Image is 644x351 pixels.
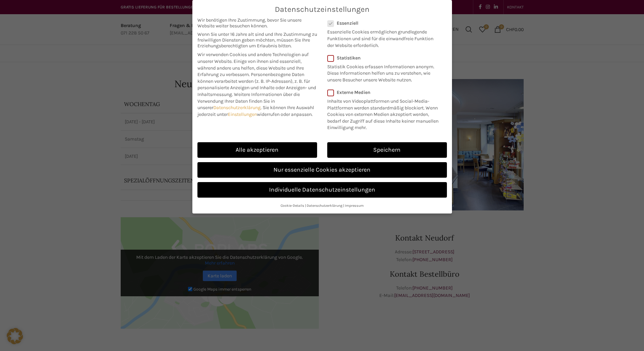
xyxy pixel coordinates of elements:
a: Speichern [327,142,447,158]
p: Inhalte von Videoplattformen und Social-Media-Plattformen werden standardmäßig blockiert. Wenn Co... [327,95,443,131]
a: Datenschutzerklärung [307,203,342,208]
a: Einstellungen [228,111,257,117]
label: Statistiken [327,55,438,61]
span: Wir verwenden Cookies und andere Technologien auf unserer Website. Einige von ihnen sind essenzie... [197,52,309,77]
span: Weitere Informationen über die Verwendung Ihrer Daten finden Sie in unserer . [197,92,300,110]
a: Datenschutzerklärung [213,105,261,110]
span: Datenschutzeinstellungen [275,5,369,14]
label: Essenziell [327,20,438,26]
a: Cookie-Details [281,203,304,208]
p: Statistik Cookies erfassen Informationen anonym. Diese Informationen helfen uns zu verstehen, wie... [327,61,438,83]
span: Sie können Ihre Auswahl jederzeit unter widerrufen oder anpassen. [197,105,314,117]
a: Alle akzeptieren [197,142,317,158]
label: Externe Medien [327,90,443,95]
p: Essenzielle Cookies ermöglichen grundlegende Funktionen und sind für die einwandfreie Funktion de... [327,26,438,49]
span: Personenbezogene Daten können verarbeitet werden (z. B. IP-Adressen), z. B. für personalisierte A... [197,72,316,97]
span: Wir benötigen Ihre Zustimmung, bevor Sie unsere Website weiter besuchen können. [197,17,317,29]
span: Wenn Sie unter 16 Jahre alt sind und Ihre Zustimmung zu freiwilligen Diensten geben möchten, müss... [197,31,317,49]
a: Individuelle Datenschutzeinstellungen [197,182,447,198]
a: Impressum [345,203,364,208]
a: Nur essenzielle Cookies akzeptieren [197,162,447,178]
